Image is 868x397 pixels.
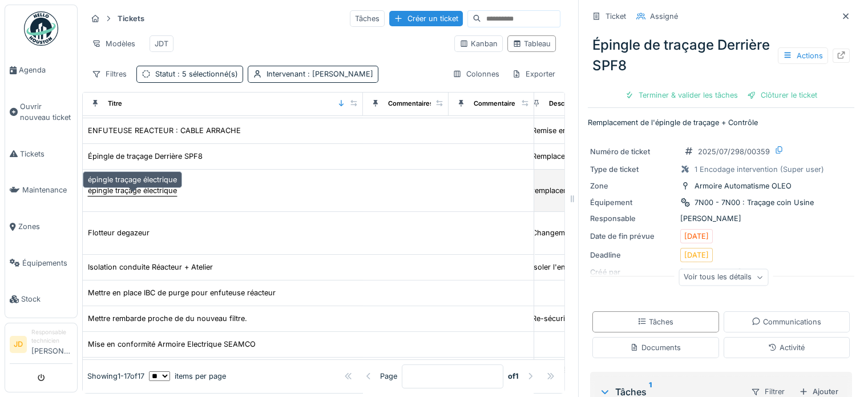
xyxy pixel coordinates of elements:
span: Ouvrir nouveau ticket [20,101,72,123]
div: Flotteur degazeur [88,227,150,238]
div: Activité [768,342,805,353]
p: Remplacement de l'épingle de traçage + Contrôle [588,117,854,128]
div: Tâches [637,316,673,327]
div: Isolation conduite Réacteur + Atelier [88,262,213,272]
span: Stock [21,294,72,304]
div: Titre [108,99,122,109]
div: Filtres [87,66,132,82]
div: Épingle de traçage Derrière SPF8 [588,30,854,81]
div: Tableau [512,38,551,49]
a: Zones [5,208,77,245]
div: Assigné [650,11,678,22]
span: Équipements [22,258,72,268]
span: Tickets [20,149,72,159]
div: 2025/07/298/00359 [698,146,770,157]
div: Showing 1 - 17 of 17 [87,371,144,382]
div: Ticket [605,11,626,22]
strong: of 1 [508,371,519,382]
span: : 5 sélectionné(s) [175,70,238,78]
div: Intervenant [267,69,373,79]
a: JD Responsable technicien[PERSON_NAME] [10,328,72,364]
div: 7N00 - 7N00 : Traçage coin Usine [695,197,814,208]
div: Zone [590,181,676,191]
a: Maintenance [5,172,77,208]
a: Équipements [5,245,77,282]
div: Commentaire final [474,99,530,109]
span: Agenda [19,65,72,75]
div: [PERSON_NAME] [590,213,852,224]
div: Page [380,371,397,382]
div: Épingle de traçage Derrière SPF8 [88,151,203,162]
div: Description [549,99,585,109]
li: JD [10,336,27,353]
div: Numéro de ticket [590,146,676,157]
div: 1 Encodage intervention (Super user) [695,164,824,175]
div: Actions [778,47,828,64]
div: Responsable technicien [31,328,72,346]
div: épingle traçage électrique [83,171,182,188]
div: épingle traçage électrique [88,185,177,196]
div: Mise en conformité Armoire Electrique SEAMCO [88,339,256,350]
div: Communications [752,316,821,327]
div: JDT [155,38,168,49]
div: Documents [630,342,681,353]
li: [PERSON_NAME] [31,328,72,361]
div: items per page [149,371,226,382]
div: [DATE] [684,231,709,242]
div: Modèles [87,35,140,52]
div: Mettre en place IBC de purge pour enfuteuse réacteur [88,287,276,298]
strong: Tickets [113,13,149,24]
span: Maintenance [22,185,72,195]
img: Badge_color-CXgf-gQk.svg [24,11,58,46]
div: Statut [155,69,238,79]
div: Commentaires de clôture des tâches [388,99,503,109]
div: Exporter [507,66,560,82]
div: Colonnes [447,66,504,82]
span: : [PERSON_NAME] [305,70,373,78]
div: [DATE] [684,250,709,260]
div: Tâches [350,10,385,27]
a: Agenda [5,52,77,89]
div: Kanban [459,38,498,49]
div: Mettre rembarde proche de du nouveau filtre. [88,313,247,324]
div: Deadline [590,250,676,260]
div: Responsable [590,213,676,224]
div: ENFUTEUSE REACTEUR : CABLE ARRACHE [88,125,241,136]
a: Tickets [5,136,77,173]
span: Zones [18,221,72,232]
div: Type de ticket [590,164,676,175]
div: Équipement [590,197,676,208]
div: Voir tous les détails [679,269,768,286]
div: Terminer & valider les tâches [620,87,742,103]
a: Ouvrir nouveau ticket [5,89,77,136]
div: Créer un ticket [389,11,463,26]
div: Date de fin prévue [590,231,676,242]
a: Stock [5,281,77,318]
div: Clôturer le ticket [742,87,822,103]
div: Armoire Automatisme OLEO [695,181,792,191]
